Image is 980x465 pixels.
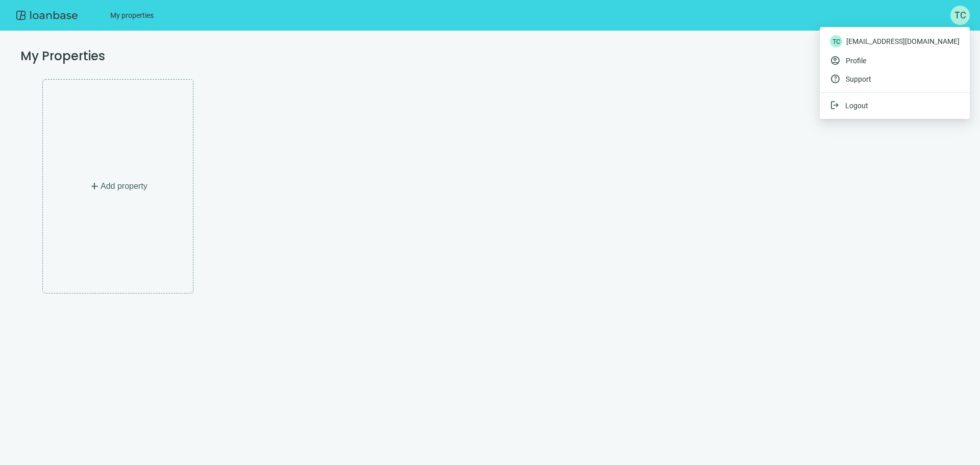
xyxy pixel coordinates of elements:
[846,56,960,66] span: Profile
[42,79,193,293] button: addAdd property
[89,181,101,192] span: add
[830,56,841,66] span: account_circle
[110,11,154,19] a: My properties
[14,5,80,26] img: Logo
[820,31,970,52] div: [EMAIL_ADDRESS][DOMAIN_NAME]
[846,74,960,84] a: Support
[954,8,966,22] span: TC
[20,48,105,64] h4: My Properties
[832,36,840,47] span: TC
[845,101,960,111] span: Logout
[830,101,840,111] span: logout
[830,74,841,84] span: help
